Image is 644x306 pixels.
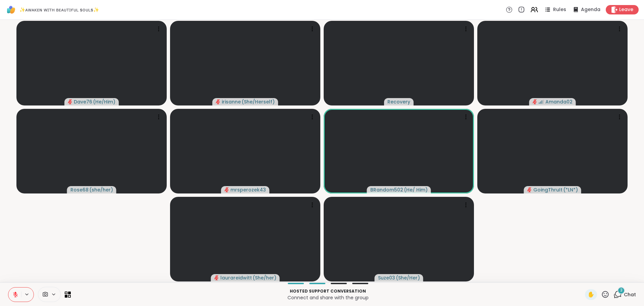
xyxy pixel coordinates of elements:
span: ( She/Herself ) [241,98,275,105]
span: ( She/her ) [253,274,276,281]
span: Chat [624,291,636,298]
span: audio-muted [214,275,219,280]
span: ( She/Her ) [396,274,420,281]
span: audio-muted [527,187,532,192]
span: audio-muted [216,99,220,104]
span: mrsperozek43 [230,186,266,193]
span: laurareidwitt [220,274,252,281]
span: Suze03 [378,274,395,281]
span: ✋ [588,291,594,299]
span: audio-muted [224,187,229,192]
span: GoingThruIt [533,186,562,193]
span: Agenda [581,6,600,13]
span: audio-muted [68,99,72,104]
span: Dave76 [74,98,92,105]
span: Leave [619,6,633,13]
span: ( He/ Him ) [404,186,428,193]
span: BRandom502 [370,186,403,193]
span: Rules [553,6,566,13]
span: Recovery [387,98,410,105]
span: irisanne [222,98,241,105]
span: Rose68 [70,186,89,193]
span: ( she/her ) [89,186,113,193]
span: ( He/Him ) [93,98,115,105]
span: ✨ᴀᴡᴀᴋᴇɴ ᴡɪᴛʜ ʙᴇᴀᴜᴛɪғᴜʟ sᴏᴜʟs✨ [19,6,99,13]
span: 3 [620,288,623,293]
span: Amanda02 [545,98,573,105]
span: audio-muted [533,99,537,104]
p: Connect and share with the group [75,294,581,301]
img: ShareWell Logomark [5,4,17,15]
p: Hosted support conversation [75,288,581,294]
